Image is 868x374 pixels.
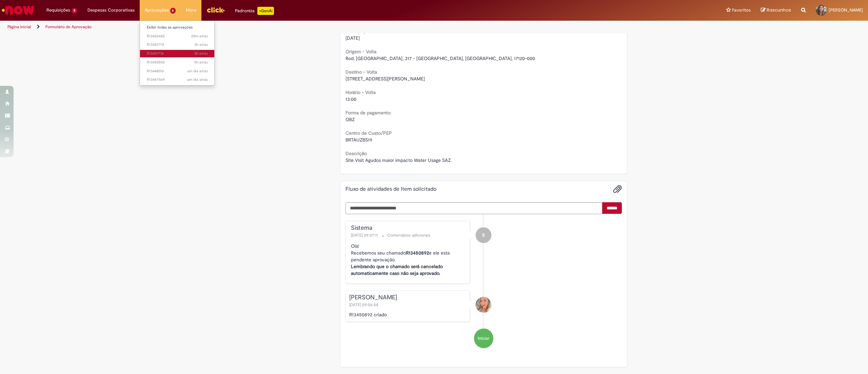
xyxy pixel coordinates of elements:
span: R13447549 [147,77,208,82]
span: R13448016 [147,69,208,74]
span: S [482,227,485,243]
b: Origem - Volta [346,49,376,55]
div: System [476,227,491,243]
span: Despesas Corporativas [87,7,135,14]
span: Rod. [GEOGRAPHIC_DATA], 317 - [GEOGRAPHIC_DATA], [GEOGRAPHIC_DATA], 17120-000 [346,55,535,61]
b: Forma de pagamento: [346,110,391,116]
b: Descrição [346,150,367,156]
span: More [186,7,196,14]
p: R13450892 criado [349,311,467,318]
p: Olá! Recebemos seu chamado e ele esta pendente aprovação. [351,243,467,277]
b: Centro de Custo/PEP [346,130,392,136]
ul: Histórico de tíquete [346,214,622,355]
a: Aberto R13452482 : [140,33,215,40]
span: um dia atrás [187,77,208,82]
span: R13451776 [147,51,208,56]
span: Favoritos [732,7,751,14]
span: um dia atrás [187,69,208,74]
span: 13:00 [346,96,356,102]
span: Site Visit Agudos maior impacto Water Usage SAZ. [346,157,452,163]
span: [DATE] 09:07:11 [351,232,379,238]
span: OBZ [346,116,355,123]
a: Formulário de Aprovação [45,24,92,30]
h2: Fluxo de atividades de Item solicitado Histórico de tíquete [346,186,436,192]
span: Requisições [46,7,70,14]
b: Lembrando que o chamado será cancelado automaticamente caso não seja aprovado. [351,263,443,276]
img: click_logo_yellow_360x200.png [206,5,225,15]
span: 5h atrás [194,60,208,65]
span: BRTAUZBS19 [346,137,372,143]
span: [DATE] 09:06:58 [349,302,380,307]
small: Comentários adicionais [387,232,431,238]
span: R13452482 [147,34,208,39]
img: ServiceNow [1,3,36,17]
div: Ana Caroline Rodrigues Mendes [476,297,491,313]
ul: Aprovações [140,20,215,86]
a: Aberto R13450892 : [140,59,215,66]
ul: Trilhas de página [5,21,574,33]
div: Padroniza [235,7,274,15]
time: 27/08/2025 11:11:37 [194,51,208,56]
span: R13451778 [147,42,208,48]
span: 20m atrás [191,34,208,39]
span: [STREET_ADDRESS][PERSON_NAME] [346,76,425,82]
span: [PERSON_NAME] [829,7,863,13]
span: 3h atrás [194,42,208,47]
a: Página inicial [7,24,31,30]
span: Rascunhos [767,7,791,13]
a: Aberto R13448016 : [140,68,215,75]
span: 3h atrás [194,51,208,56]
li: Ana Caroline Rodrigues Mendes [346,291,622,322]
b: Horário - Volta [346,89,376,95]
a: Rascunhos [761,7,791,14]
time: 27/08/2025 09:07:03 [194,60,208,65]
span: Aprovações [145,7,169,14]
a: Aberto R13451778 : [140,41,215,49]
div: Sistema [351,225,467,231]
span: 6 [170,8,176,14]
textarea: Digite sua mensagem aqui... [346,202,603,214]
time: 27/08/2025 13:39:05 [191,34,208,39]
span: Iniciar [478,335,490,341]
p: +GenAi [257,7,274,15]
a: Aberto R13451776 : [140,50,215,57]
div: [PERSON_NAME] [349,294,467,301]
time: 27/08/2025 11:12:08 [194,42,208,47]
b: R13450892 [406,250,429,256]
button: Adicionar anexos [613,185,622,193]
span: 5 [72,8,77,14]
span: [DATE] [346,35,360,41]
a: Exibir todas as aprovações [140,24,215,31]
span: R13450892 [147,60,208,65]
a: Aberto R13447549 : [140,76,215,83]
b: Destino - Volta [346,69,377,75]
